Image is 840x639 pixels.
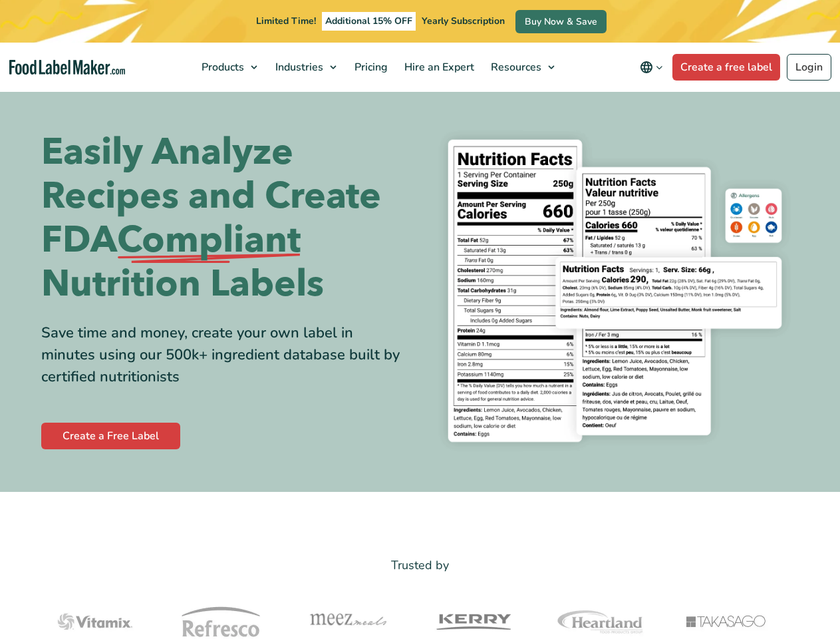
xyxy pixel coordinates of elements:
span: Yearly Subscription [422,15,505,27]
div: Save time and money, create your own label in minutes using our 500k+ ingredient database built b... [41,322,410,388]
span: Hire an Expert [400,60,476,75]
a: Food Label Maker homepage [9,60,125,75]
span: Limited Time! [256,15,316,27]
p: Trusted by [41,556,799,575]
span: Pricing [350,60,389,75]
a: Create a free label [672,54,780,81]
span: Compliant [117,218,301,262]
span: Products [198,60,245,75]
span: Industries [271,60,325,75]
a: Industries [267,43,343,92]
a: Login [787,54,831,81]
button: Change language [630,54,672,81]
a: Resources [483,43,561,92]
span: Additional 15% OFF [322,12,416,31]
a: Buy Now & Save [515,10,607,33]
a: Create a Free Label [41,423,180,449]
a: Products [194,43,264,92]
a: Hire an Expert [396,43,480,92]
h1: Easily Analyze Recipes and Create FDA Nutrition Labels [41,130,410,306]
a: Pricing [347,43,393,92]
span: Resources [487,60,543,75]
